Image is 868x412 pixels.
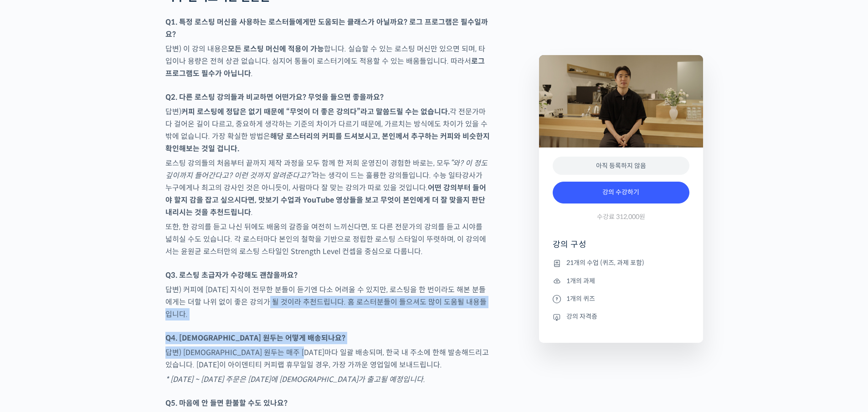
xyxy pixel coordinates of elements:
[165,92,384,102] strong: Q2. 다른 로스팅 강의들과 비교하면 어떤가요? 무엇을 들으면 좋을까요?
[165,43,491,80] p: 답변) 이 강의 내용은 합니다. 실습할 수 있는 로스팅 머신만 있으면 되며, 타입이나 용량은 전혀 상관 없습니다. 심지어 통돌이 로스터기에도 적용할 수 있는 배움들입니다. 따...
[165,346,491,371] p: 답변) [DEMOGRAPHIC_DATA] 원두는 매주 [DATE]마다 일괄 배송되며, 한국 내 주소에 한해 발송해드리고 있습니다. [DATE]이 아이덴티티 커피랩 휴무일일 경...
[83,303,94,310] span: 대화
[553,157,689,175] div: 아직 등록하지 않음
[181,107,450,117] strong: 커피 로스팅에 정답은 없기 때문에 “무엇이 더 좋은 강의다”라고 말씀드릴 수는 없습니다.
[553,311,689,322] li: 강의 자격증
[29,302,34,310] span: 홈
[553,293,689,304] li: 1개의 퀴즈
[165,221,491,258] p: 또한, 한 강의를 듣고 나신 뒤에도 배움의 갈증을 여전히 느끼신다면, 또 다른 전문가의 강의를 듣고 시야를 넓히실 수도 있습니다. 각 로스터마다 본인의 철학을 기반으로 정립한...
[165,158,488,180] em: “와? 이 정도 깊이까지 들어간다고? 이런 것까지 알려준다고?”
[3,289,60,311] a: 홈
[141,302,152,310] span: 설정
[553,258,689,269] li: 21개의 수업 (퀴즈, 과제 포함)
[165,375,425,384] em: * [DATE] ~ [DATE] 주문은 [DATE]에 [DEMOGRAPHIC_DATA]가 출고될 예정입니다.
[228,44,324,54] strong: 모든 로스팅 머신에 적용이 가능
[165,17,488,39] strong: Q1. 특정 로스팅 머신을 사용하는 로스터들에게만 도움되는 클래스가 아닐까요? 로그 프로그램은 필수일까요?
[165,398,288,408] strong: Q5. 마음에 안 들면 환불할 수도 있나요?
[165,106,491,155] p: 답변) 각 전문가마다 걸어온 길이 다르고, 중요하게 생각하는 기준의 차이가 다르기 때문에, 가르치는 방식에도 차이가 있을 수 밖에 없습니다. 가장 확실한 방법은
[597,213,645,221] span: 수강료 312,000원
[165,183,486,217] strong: 어떤 강의부터 들어야 할지 감을 잡고 싶으시다면, 맛보기 수업과 YouTube 영상들을 보고 무엇이 본인에게 더 잘 맞을지 판단내리시는 것을 추천드립니다
[553,275,689,286] li: 1개의 과제
[553,182,689,203] a: 강의 수강하기
[165,132,490,153] strong: 해당 로스터리의 커피를 드셔보시고, 본인께서 추구하는 커피와 비슷한지 확인해보는 것일 겁니다.
[165,157,491,219] p: 로스팅 강의들의 처음부터 끝까지 제작 과정을 모두 함께 한 저희 운영진이 경험한 바로는, 모두 라는 생각이 드는 훌륭한 강의들입니다. 수능 일타강사가 누구에게나 최고의 강사인...
[60,289,118,311] a: 대화
[165,284,491,320] p: 답변) 커피에 [DATE] 지식이 전무한 분들이 듣기엔 다소 어려울 수 있지만, 로스팅을 한 번이라도 해본 분들에게는 더할 나위 없이 좋은 강의가 될 것이라 추천드립니다. 홈...
[553,239,689,257] h4: 강의 구성
[165,270,298,280] strong: Q3. 로스팅 초급자가 수강해도 괜찮을까요?
[165,333,345,343] strong: Q4. [DEMOGRAPHIC_DATA] 원두는 어떻게 배송되나요?
[118,289,175,311] a: 설정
